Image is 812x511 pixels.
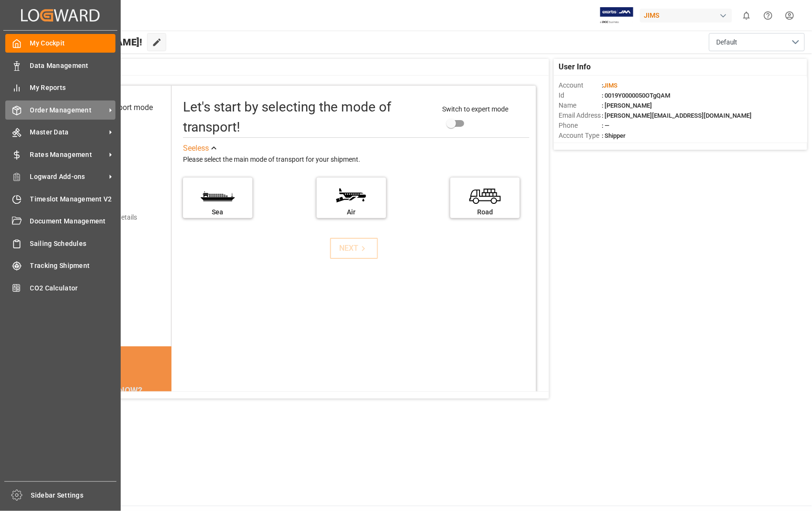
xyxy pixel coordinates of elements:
[30,150,106,160] span: Rates Management
[559,100,602,111] span: Name
[640,6,736,24] button: JIMS
[602,122,609,129] span: : —
[455,207,515,217] div: Road
[602,92,670,99] span: : 0019Y0000050OTgQAM
[30,172,106,182] span: Logward Add-ons
[30,216,116,226] span: Document Management
[757,5,779,26] button: Help Center
[77,212,137,222] div: Add shipping details
[5,56,115,75] a: Data Management
[559,61,591,73] span: User Info
[442,105,508,113] span: Switch to expert mode
[330,238,378,259] button: NEXT
[5,234,115,253] a: Sailing Schedules
[736,5,757,26] button: show 0 new notifications
[30,61,116,71] span: Data Management
[30,105,106,115] span: Order Management
[5,34,115,53] a: My Cockpit
[339,243,368,254] div: NEXT
[559,111,602,121] span: Email Address
[559,90,602,100] span: Id
[602,132,626,139] span: : Shipper
[30,283,116,293] span: CO2 Calculator
[559,131,602,141] span: Account Type
[183,143,209,154] div: See less
[30,127,106,137] span: Master Data
[183,154,530,166] div: Please select the main mode of transport for your shipment.
[640,9,732,22] div: JIMS
[5,212,115,231] a: Document Management
[603,82,618,89] span: JIMS
[5,256,115,275] a: Tracking Shipment
[30,239,116,249] span: Sailing Schedules
[30,83,116,93] span: My Reports
[600,7,633,24] img: Exertis%20JAM%20-%20Email%20Logo.jpg_1722504956.jpg
[602,82,618,89] span: :
[602,102,652,109] span: : [PERSON_NAME]
[559,80,602,90] span: Account
[30,38,116,48] span: My Cockpit
[188,207,248,217] div: Sea
[559,121,602,131] span: Phone
[709,33,805,51] button: open menu
[602,112,752,119] span: : [PERSON_NAME][EMAIL_ADDRESS][DOMAIN_NAME]
[716,37,738,47] span: Default
[321,207,381,217] div: Air
[5,189,115,208] a: Timeslot Management V2
[30,194,116,204] span: Timeslot Management V2
[183,97,433,137] div: Let's start by selecting the mode of transport!
[31,490,117,500] span: Sidebar Settings
[30,261,116,271] span: Tracking Shipment
[5,78,115,97] a: My Reports
[5,278,115,297] a: CO2 Calculator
